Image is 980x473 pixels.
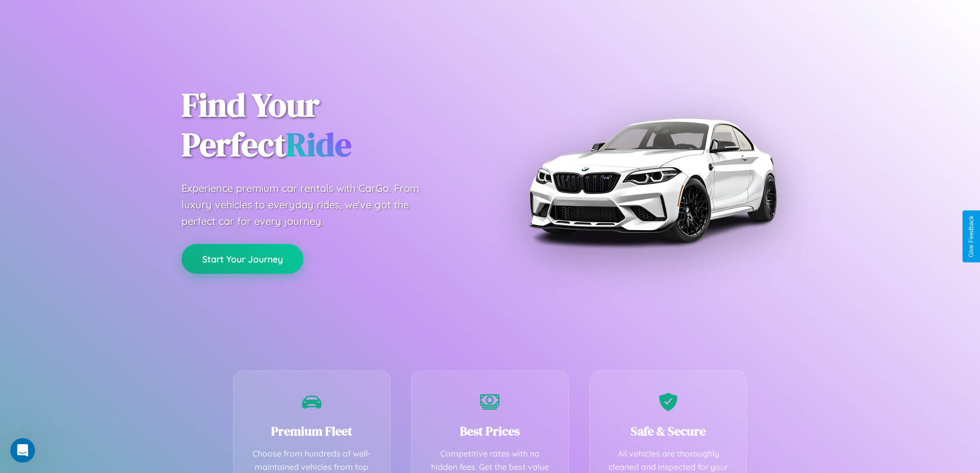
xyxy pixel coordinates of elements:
img: Premium BMW car rental vehicle [524,51,781,309]
h1: Find Your Perfect [182,85,475,165]
button: Start Your Journey [182,244,304,274]
p: Experience premium car rentals with CarGo. From luxury vehicles to everyday rides, we've got the ... [182,180,439,230]
h3: Safe & Secure [605,423,732,440]
div: Give Feedback [968,216,975,257]
h3: Premium Fleet [249,423,375,440]
iframe: Intercom live chat [10,438,35,463]
span: Ride [286,122,351,167]
h3: Best Prices [427,423,553,440]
